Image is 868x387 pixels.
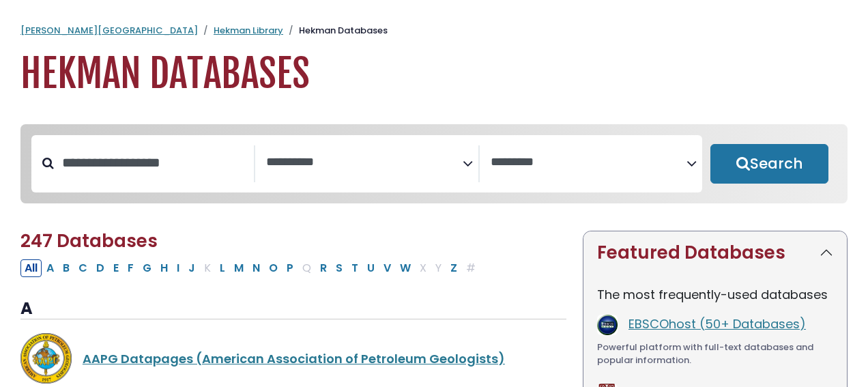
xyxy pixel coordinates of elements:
[266,156,462,170] textarea: Search
[92,259,108,277] button: Filter Results D
[491,156,686,170] textarea: Search
[20,24,848,38] nav: breadcrumb
[379,259,395,277] button: Filter Results V
[248,259,264,277] button: Filter Results N
[173,259,184,277] button: Filter Results I
[156,259,172,277] button: Filter Results H
[83,350,505,367] a: AAPG Datapages (American Association of Petroleum Geologists)
[20,259,481,276] div: Alpha-list to filter by first letter of database name
[597,341,833,367] div: Powerful platform with full-text databases and popular information.
[20,229,158,253] span: 247 Databases
[446,259,461,277] button: Filter Results Z
[347,259,362,277] button: Filter Results T
[230,259,248,277] button: Filter Results M
[59,259,74,277] button: Filter Results B
[283,259,298,277] button: Filter Results P
[214,24,283,37] a: Hekman Library
[42,259,58,277] button: Filter Results A
[316,259,331,277] button: Filter Results R
[396,259,415,277] button: Filter Results W
[628,315,806,332] a: EBSCOhost (50+ Databases)
[20,24,198,37] a: [PERSON_NAME][GEOGRAPHIC_DATA]
[74,259,91,277] button: Filter Results C
[363,259,379,277] button: Filter Results U
[216,259,229,277] button: Filter Results L
[20,299,566,319] h3: A
[139,259,156,277] button: Filter Results G
[109,259,123,277] button: Filter Results E
[710,144,828,184] button: Submit for Search Results
[20,124,848,203] nav: Search filters
[283,24,388,38] li: Hekman Databases
[20,51,848,97] h1: Hekman Databases
[54,152,254,174] input: Search database by title or keyword
[597,285,833,304] p: The most frequently-used databases
[20,259,42,277] button: All
[265,259,282,277] button: Filter Results O
[332,259,347,277] button: Filter Results S
[124,259,138,277] button: Filter Results F
[583,231,847,274] button: Featured Databases
[184,259,199,277] button: Filter Results J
